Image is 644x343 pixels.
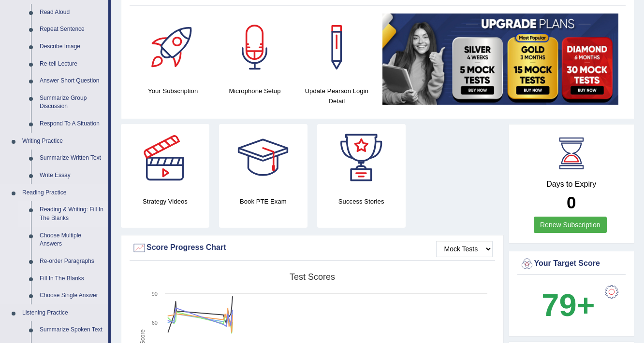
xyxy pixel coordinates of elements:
[35,253,108,270] a: Re-order Paragraphs
[534,217,607,233] a: Renew Subscription
[18,133,108,150] a: Writing Practice
[35,150,108,167] a: Summarize Written Text
[542,288,595,323] b: 79+
[520,180,624,189] h4: Days to Expiry
[290,272,335,282] tspan: Test scores
[121,196,209,206] h4: Strategy Videos
[35,321,108,339] a: Summarize Spoken Text
[18,184,108,202] a: Reading Practice
[567,193,576,212] b: 0
[35,227,108,253] a: Choose Multiple Answers
[35,201,108,227] a: Reading & Writing: Fill In The Blanks
[219,86,291,96] h4: Microphone Setup
[35,115,108,133] a: Respond To A Situation
[317,196,406,206] h4: Success Stories
[35,38,108,55] a: Describe Image
[132,241,493,255] div: Score Progress Chart
[35,90,108,115] a: Summarize Group Discussion
[152,320,158,326] text: 60
[152,291,158,297] text: 90
[219,196,307,206] h4: Book PTE Exam
[18,304,108,322] a: Listening Practice
[520,257,624,271] div: Your Target Score
[301,86,373,106] h4: Update Pearson Login Detail
[35,21,108,38] a: Repeat Sentence
[35,167,108,184] a: Write Essay
[35,287,108,304] a: Choose Single Answer
[382,14,618,105] img: small5.jpg
[35,270,108,288] a: Fill In The Blanks
[35,72,108,90] a: Answer Short Question
[137,86,209,96] h4: Your Subscription
[35,55,108,73] a: Re-tell Lecture
[35,4,108,21] a: Read Aloud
